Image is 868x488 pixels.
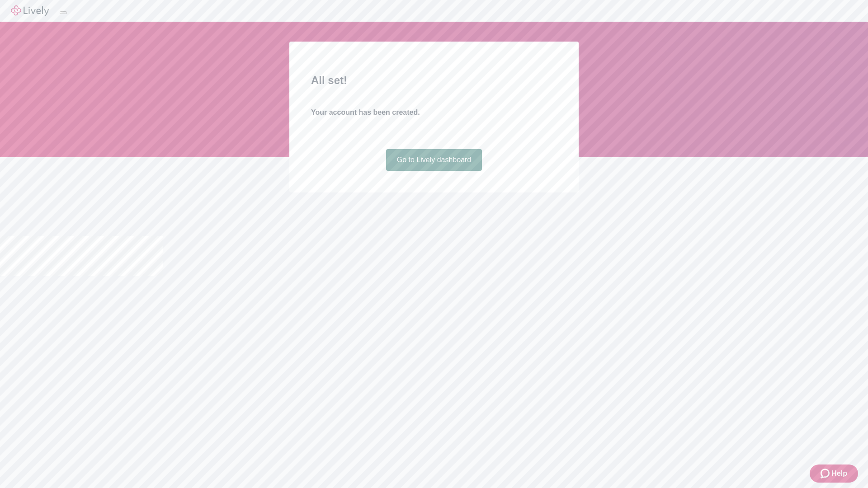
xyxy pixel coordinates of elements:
[311,72,557,89] h2: All set!
[386,149,482,171] a: Go to Lively dashboard
[11,5,49,16] img: Lively
[810,465,858,483] button: Zendesk support iconHelp
[60,11,67,14] button: Log out
[311,107,557,118] h4: Your account has been created.
[831,468,847,479] span: Help
[821,468,831,479] svg: Zendesk support icon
